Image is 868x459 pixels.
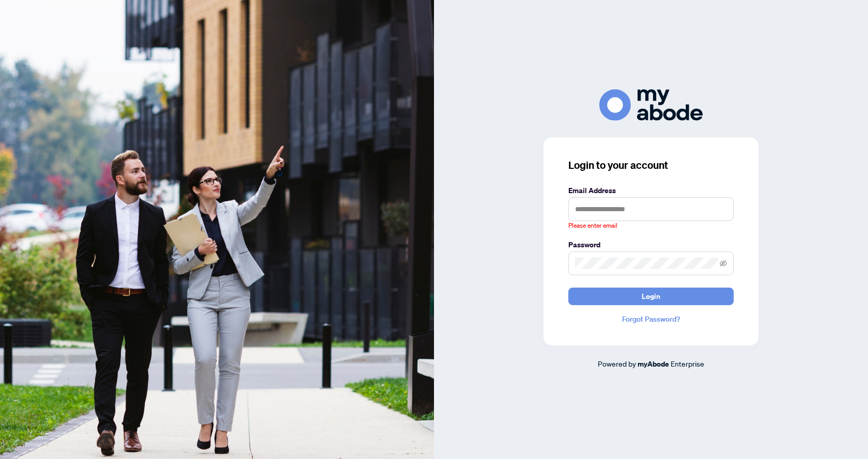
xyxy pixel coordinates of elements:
[568,158,734,172] h3: Login to your account
[720,260,727,267] span: eye-invisible
[599,89,703,121] img: ma-logo
[568,221,617,231] span: Please enter email
[642,288,660,305] span: Login
[638,358,669,370] a: myAbode
[568,288,734,305] button: Login
[568,185,734,196] label: Email Address
[671,359,704,368] span: Enterprise
[598,359,636,368] span: Powered by
[568,239,734,250] label: Password
[568,313,734,325] a: Forgot Password?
